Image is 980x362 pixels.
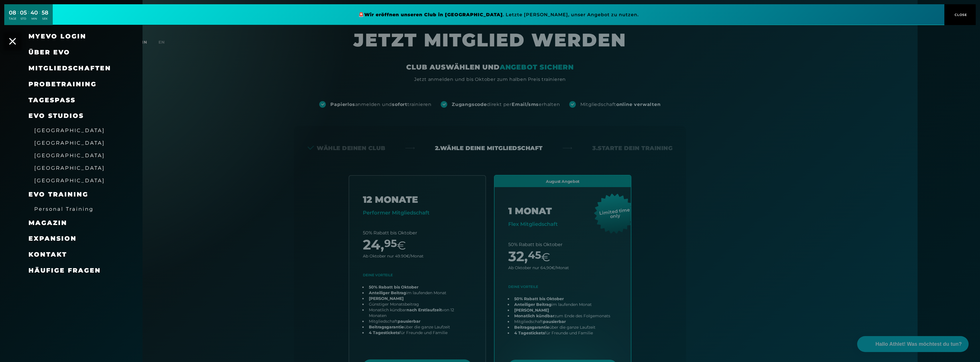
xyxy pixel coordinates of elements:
[31,9,38,17] div: 40
[9,17,16,21] div: TAGE
[39,9,40,24] div: :
[20,17,27,21] div: STD
[20,9,27,17] div: 05
[31,17,38,21] div: MIN
[944,4,976,25] button: CLOSE
[953,12,967,17] span: CLOSE
[18,9,19,24] div: :
[9,9,16,17] div: 08
[28,9,29,24] div: :
[42,17,48,21] div: SEK
[42,9,48,17] div: 58
[29,32,86,40] a: MyEVO Login
[29,48,70,56] span: Über EVO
